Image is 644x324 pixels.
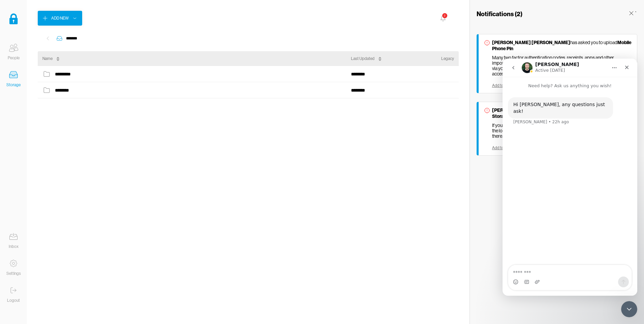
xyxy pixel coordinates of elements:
[492,39,570,45] strong: [PERSON_NAME] [PERSON_NAME]
[492,55,632,76] p: Many two factor authentication codes, receipts, apps and other important files to your loved ones...
[6,82,21,88] div: Storage
[7,297,20,304] div: Logout
[492,83,513,88] div: Add to vault
[477,10,522,18] h3: Notifications ( 2 )
[492,107,630,119] strong: Cloud Storage
[503,59,637,296] iframe: Intercom live chat
[42,55,53,62] div: Name
[492,107,632,119] p: has asked you to upload
[492,107,570,113] strong: [PERSON_NAME] [PERSON_NAME]
[51,15,69,22] div: Add New
[441,55,454,62] div: Legacy
[492,123,632,139] p: If you use Dropbox, Google Drive, One Drive or iCloud, please include the login details incase an...
[442,13,447,18] div: 2
[9,243,19,250] div: Inbox
[351,55,375,62] div: Last Updated
[621,301,637,317] iframe: Intercom live chat
[8,55,20,61] div: People
[492,39,632,52] p: has asked you to upload
[6,270,21,277] div: Settings
[38,11,82,26] button: Add New
[492,145,513,150] div: Add to vault
[492,39,632,52] strong: Mobile Phone Pin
